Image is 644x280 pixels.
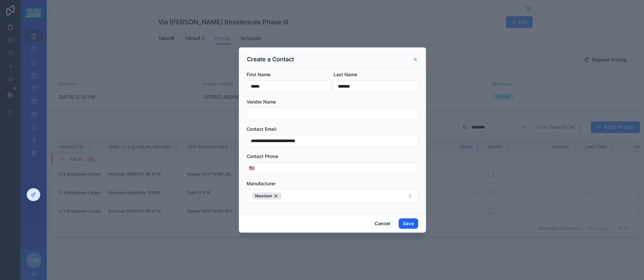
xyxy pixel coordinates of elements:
[247,189,418,202] button: Select Button
[255,193,272,199] span: Nourison
[247,72,270,77] span: First Name
[249,165,254,171] span: 🇺🇸
[247,162,256,174] button: Select Button
[370,218,394,229] button: Cancel
[247,55,294,63] h3: Create a Contact
[247,153,278,159] span: Contact Phone
[252,192,281,200] button: Unselect 1018
[247,181,276,186] span: Manufacturer
[334,72,357,77] span: Last Name
[247,126,277,132] span: Contact Email
[399,218,418,229] button: Save
[247,99,276,104] span: Vendor Name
